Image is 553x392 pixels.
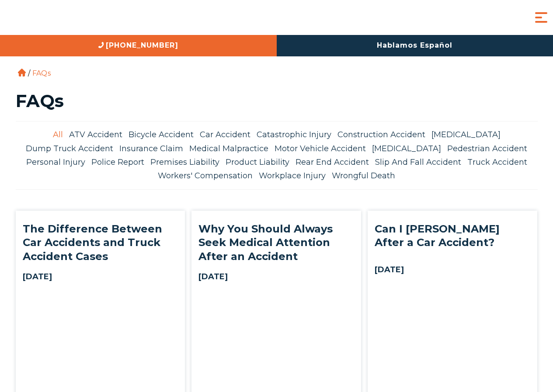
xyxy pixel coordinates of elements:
[69,129,122,140] a: ATV Accident
[189,143,268,154] a: Medical Malpractice
[192,215,361,270] h2: Why You Should Always Seek Medical Attention After an Accident
[150,157,219,168] a: Premises Liability
[467,157,527,168] a: Truck Accident
[91,157,144,168] a: Police Report
[332,170,395,181] a: Wrongful Death
[53,129,63,140] a: All
[16,215,185,270] h2: The Difference Between Car Accidents and Truck Accident Cases
[275,143,366,154] a: Motor Vehicle Accident
[26,157,85,168] a: Personal Injury
[129,129,194,140] a: Bicycle Accident
[447,143,527,154] a: Pedestrian Accident
[200,129,250,140] a: Car Accident
[532,9,550,26] button: Menu
[368,215,537,256] h2: Can I [PERSON_NAME] After a Car Accident?
[26,143,113,154] a: Dump Truck Accident
[375,157,461,168] a: Slip And Fall Accident
[18,69,26,76] a: Home
[368,263,537,283] strong: [DATE]
[7,10,111,26] img: Auger & Auger Accident and Injury Lawyers Logo
[259,170,326,181] a: Workplace Injury
[257,129,331,140] a: Catastrophic Injury
[431,129,501,140] a: [MEDICAL_DATA]
[119,143,183,154] a: Insurance Claim
[16,270,185,290] strong: [DATE]
[30,69,53,77] li: FAQs
[372,143,441,154] a: [MEDICAL_DATA]
[16,92,538,110] h1: FAQs
[192,270,361,290] strong: [DATE]
[158,170,253,181] a: Workers' Compensation
[296,157,369,168] a: Rear End Accident
[337,129,425,140] a: Construction Accident
[226,157,289,168] a: Product Liability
